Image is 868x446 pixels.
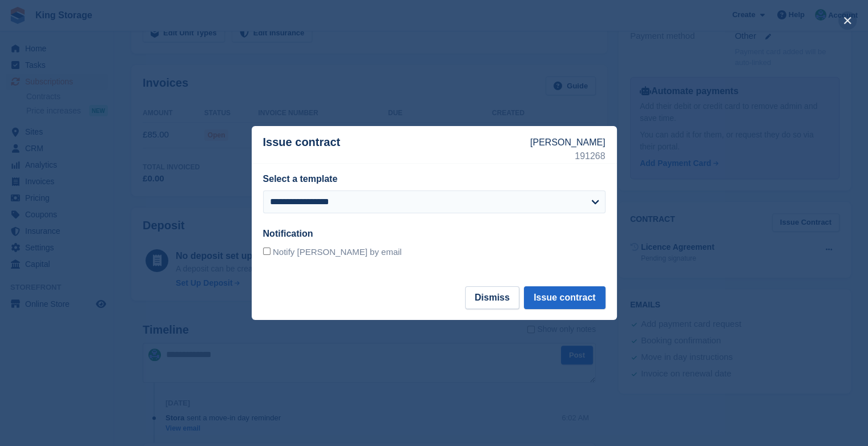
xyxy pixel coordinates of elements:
[530,136,605,149] p: [PERSON_NAME]
[530,149,605,163] p: 191268
[263,136,530,163] p: Issue contract
[263,174,338,184] label: Select a template
[263,229,313,238] label: Notification
[838,11,857,30] button: close
[524,286,605,309] button: Issue contract
[263,248,271,255] input: Notify [PERSON_NAME] by email
[465,286,519,309] button: Dismiss
[273,247,402,257] span: Notify [PERSON_NAME] by email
